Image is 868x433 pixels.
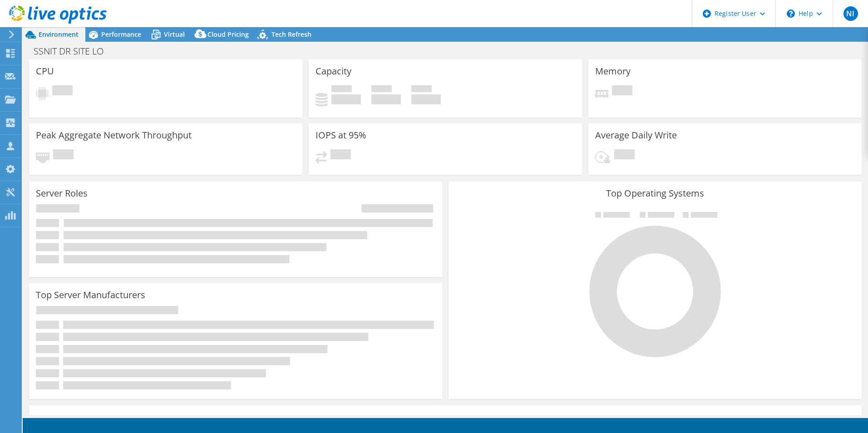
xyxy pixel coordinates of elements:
[331,85,352,94] span: Used
[316,66,351,76] h3: Capacity
[455,188,855,198] h3: Top Operating Systems
[53,149,74,162] span: Pending
[30,46,118,56] h1: SSNIT DR SITE LO
[411,94,441,104] h4: 0 GiB
[371,85,392,94] span: Free
[164,30,185,39] span: Virtual
[36,290,145,300] h3: Top Server Manufacturers
[52,85,73,98] span: Pending
[595,66,631,76] h3: Memory
[595,130,677,140] h3: Average Daily Write
[843,6,858,21] span: NI
[614,149,635,162] span: Pending
[36,66,54,76] h3: CPU
[271,30,311,39] span: Tech Refresh
[101,30,141,39] span: Performance
[330,149,351,162] span: Pending
[612,85,632,98] span: Pending
[207,30,249,39] span: Cloud Pricing
[36,188,88,198] h3: Server Roles
[39,30,79,39] span: Environment
[411,85,432,94] span: Total
[331,94,361,104] h4: 0 GiB
[36,130,192,140] h3: Peak Aggregate Network Throughput
[316,130,366,140] h3: IOPS at 95%
[787,10,795,18] svg: \n
[371,94,401,104] h4: 0 GiB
